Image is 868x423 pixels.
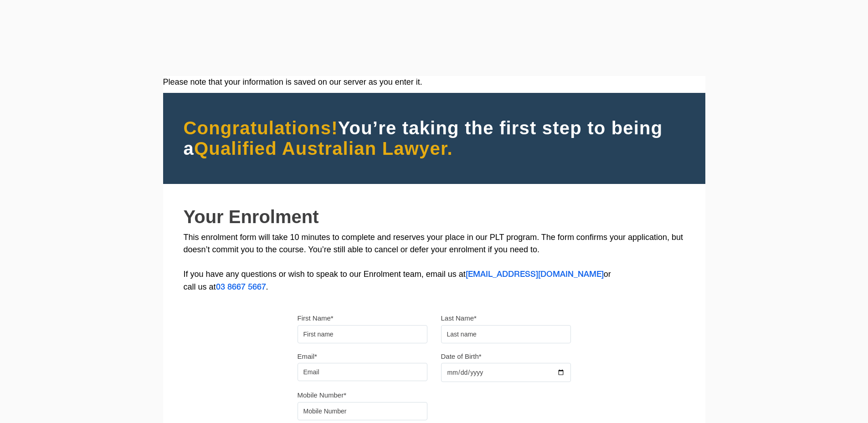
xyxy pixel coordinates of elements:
label: Email* [298,352,317,361]
h2: Your Enrolment [184,207,685,227]
label: Last Name* [441,314,477,323]
label: Date of Birth* [441,352,482,361]
label: Mobile Number* [298,391,347,400]
p: This enrolment form will take 10 minutes to complete and reserves your place in our PLT program. ... [184,231,685,294]
label: First Name* [298,314,334,323]
input: Email [298,363,427,381]
span: Qualified Australian Lawyer. [194,138,453,158]
input: Mobile Number [298,402,427,420]
h2: You’re taking the first step to being a [184,118,685,159]
a: 03 8667 5667 [216,284,266,291]
a: [EMAIL_ADDRESS][DOMAIN_NAME] [466,271,604,278]
span: Congratulations! [184,118,338,138]
input: First name [298,325,427,343]
input: Last name [441,325,571,343]
div: Please note that your information is saved on our server as you enter it. [163,76,705,88]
